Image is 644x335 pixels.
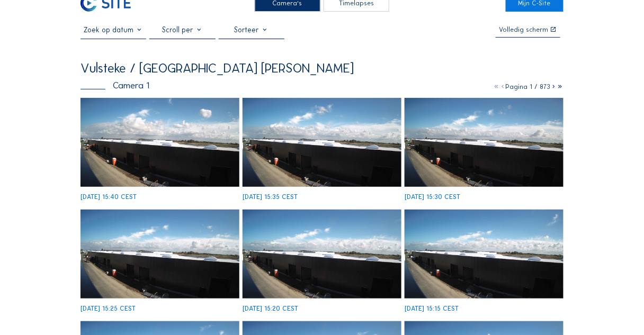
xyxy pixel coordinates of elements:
[80,62,354,75] div: Vulsteke / [GEOGRAPHIC_DATA] [PERSON_NAME]
[80,194,137,200] div: [DATE] 15:40 CEST
[405,98,563,187] img: image_53369679
[243,305,298,312] div: [DATE] 15:20 CEST
[405,305,459,312] div: [DATE] 15:15 CEST
[80,210,239,299] img: image_53369526
[405,210,563,299] img: image_53369256
[80,25,146,34] input: Zoek op datum 󰅀
[80,305,136,312] div: [DATE] 15:25 CEST
[243,210,401,299] img: image_53369398
[506,83,551,90] span: Pagina 1 / 873
[405,194,460,200] div: [DATE] 15:30 CEST
[499,26,549,33] div: Volledig scherm
[243,98,401,187] img: image_53369812
[243,194,298,200] div: [DATE] 15:35 CEST
[80,81,149,90] div: Camera 1
[80,98,239,187] img: image_53369967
